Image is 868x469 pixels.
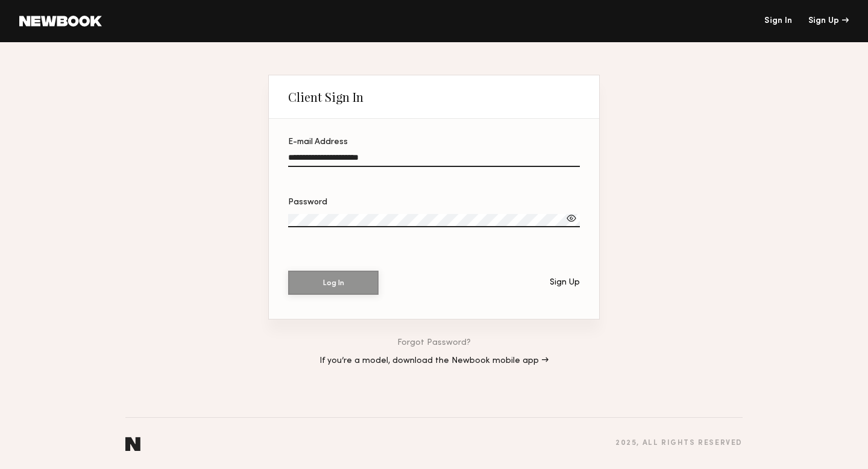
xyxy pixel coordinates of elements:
[615,439,743,447] div: 2025 , all rights reserved
[288,138,580,146] div: E-mail Address
[288,153,580,167] input: E-mail Address
[808,17,849,25] div: Sign Up
[288,214,580,227] input: Password
[550,279,580,287] div: Sign Up
[288,198,580,207] div: Password
[288,271,379,295] button: Log In
[288,90,363,104] div: Client Sign In
[764,17,792,25] a: Sign In
[319,357,549,365] a: If you’re a model, download the Newbook mobile app →
[397,339,471,347] a: Forgot Password?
